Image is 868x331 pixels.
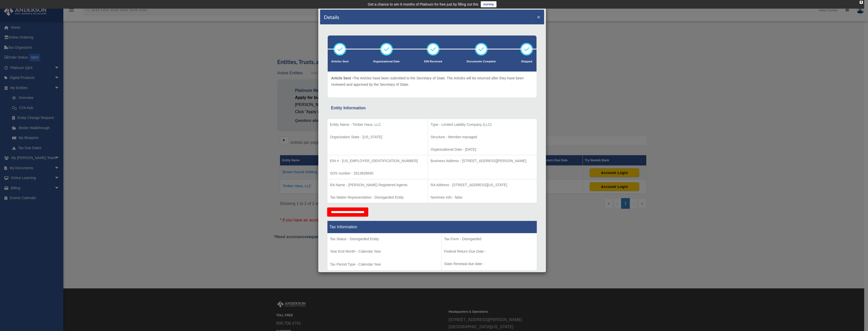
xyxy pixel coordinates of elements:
p: RA Name - [PERSON_NAME] Registered Agents [330,182,425,188]
td: Tax Period Type - Calendar Year [327,233,441,271]
p: Federal Return Due Date - [444,248,534,255]
h4: Details [324,13,339,21]
p: Nominee Info - false [431,194,534,201]
div: Get a chance to win 6 months of Platinum for free just by filling out this [368,1,478,7]
a: survey [481,1,496,7]
p: Articles Sent [331,59,348,64]
p: Organization State - [US_STATE] [330,134,425,140]
p: EIN Recieved [424,59,442,64]
p: Type - Limited Liability Company (LLC) [431,121,534,128]
p: Structure - Member-managed [431,134,534,140]
p: Shipped [520,59,533,64]
div: Entity Information [331,104,533,112]
p: Tax Status - Disregarded Entity [330,236,439,242]
p: EIN # - [US_EMPLOYER_IDENTIFICATION_NUMBER] [330,158,425,164]
p: Year End Month - Calendar Year [330,248,439,255]
p: Documents Complete [467,59,496,64]
p: The Articles have been submitted to the Secretary of State. The Articles will be returned after t... [331,75,533,88]
p: Tax Form - Disregarded [444,236,534,242]
p: Organizational Date [373,59,400,64]
p: Tax Matter Representative - Disregarded Entity [330,194,425,201]
p: Business Address - [STREET_ADDRESS][PERSON_NAME] [431,158,534,164]
div: close [860,1,863,4]
p: State Renewal due date - [444,261,534,267]
span: Article Sent - [331,76,353,80]
p: Entity Name - Timber Haus, LLC [330,121,425,128]
th: Tax Information [327,221,537,233]
p: SOS number - 3513828840 [330,170,425,177]
button: × [537,14,540,20]
p: Organizational Date - [DATE] [431,146,534,153]
p: RA Address - [STREET_ADDRESS][US_STATE] [431,182,534,188]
